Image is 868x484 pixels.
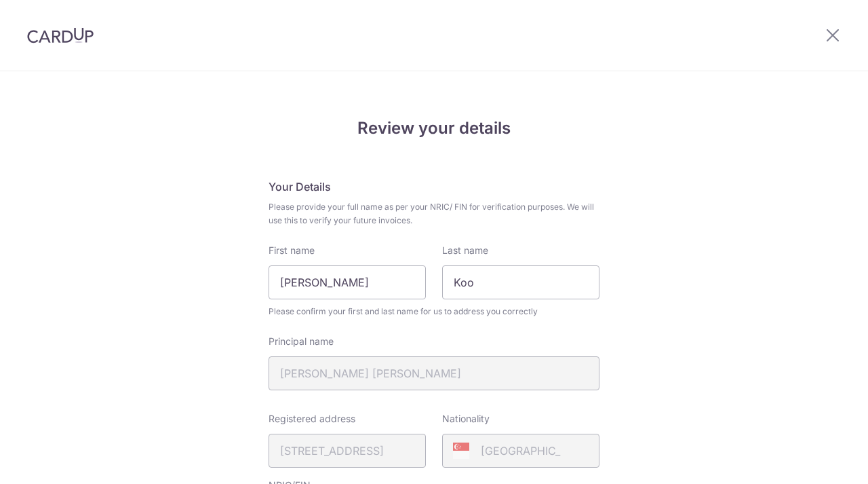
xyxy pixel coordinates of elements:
[442,412,490,426] label: Nationality
[442,265,599,299] input: Last name
[269,200,599,227] span: Please provide your full name as per your NRIC/ FIN for verification purposes. We will use this t...
[269,179,599,195] h5: Your Details
[442,244,488,257] label: Last name
[269,116,599,141] h4: Review your details
[27,27,94,43] img: CardUp
[269,305,599,318] span: Please confirm your first and last name for us to address you correctly
[269,244,315,257] label: First name
[269,412,355,426] label: Registered address
[269,265,426,299] input: First Name
[269,335,334,348] label: Principal name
